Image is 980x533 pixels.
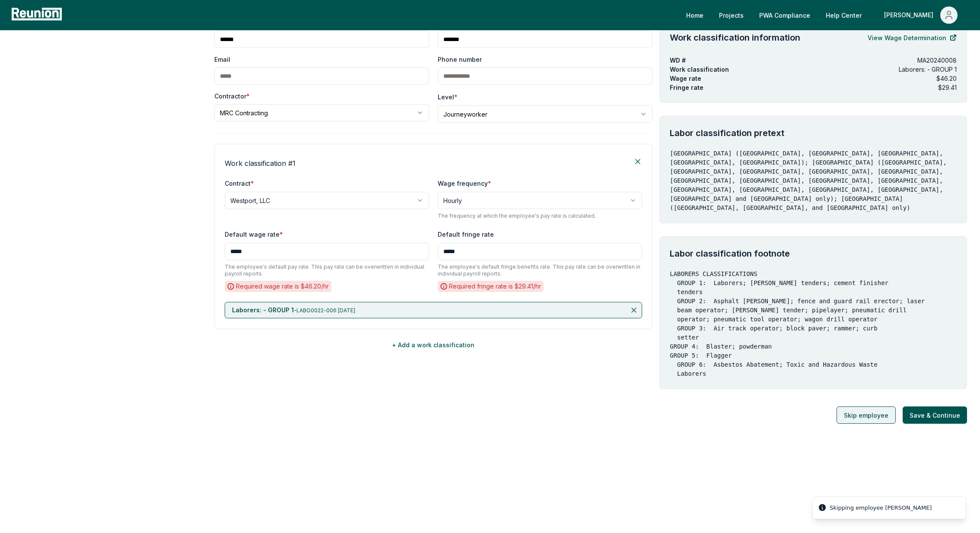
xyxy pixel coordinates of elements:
h4: Labor classification footnote [670,247,957,260]
button: + Add a work classification [214,336,653,353]
button: Save & Continue [903,406,967,424]
div: [PERSON_NAME] [884,6,937,24]
p: Work classification [670,65,877,74]
p: [GEOGRAPHIC_DATA] ([GEOGRAPHIC_DATA], [GEOGRAPHIC_DATA], [GEOGRAPHIC_DATA], [GEOGRAPHIC_DATA], [G... [670,149,957,213]
p: $46.20 [936,74,957,83]
a: Help Center [819,6,869,24]
p: MA20240008 [917,56,957,65]
p: Wage rate [670,74,701,83]
p: $29.41 [938,83,957,92]
h4: Labor classification pretext [670,127,957,140]
div: Required fringe rate is $ 29.41 /hr [438,281,544,292]
span: LABO0022-006 [DATE] [296,307,355,314]
label: Contract [225,180,254,187]
div: Required wage rate is $ 46.20 /hr [225,281,331,292]
button: Skip employee [837,406,896,424]
label: Level [438,93,458,101]
pre: LABORERS CLASSIFICATIONS GROUP 1: Laborers; [PERSON_NAME] tenders; cement finisher tenders GROUP ... [670,270,957,378]
a: View Wage Determination [868,29,957,46]
p: The employee's default fringe benefits rate. This pay rate can be overwritten in individual payro... [438,263,642,277]
p: WD # [670,56,686,65]
p: Laborers: - GROUP 1 [899,65,957,74]
p: - [232,306,355,314]
a: PWA Compliance [752,6,817,24]
p: Fringe rate [670,83,703,92]
label: Email [214,55,230,64]
button: [PERSON_NAME] [877,6,964,24]
h4: Work classification information [670,31,800,44]
label: Phone number [438,55,482,64]
label: Wage frequency [438,180,491,187]
label: Contractor [214,92,250,101]
p: The frequency at which the employee's pay rate is calculated. [438,213,642,219]
div: Skipping employee [PERSON_NAME] [830,504,932,512]
a: Home [679,6,710,24]
p: The employee's default pay rate. This pay rate can be overwritten in individual payroll reports. [225,263,429,277]
label: Default fringe rate [438,231,494,238]
label: Default wage rate [225,231,283,238]
nav: Main [679,6,971,24]
span: Laborers: - GROUP 1 [232,306,294,314]
h4: Work classification # 1 [225,158,296,168]
a: Projects [712,6,751,24]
